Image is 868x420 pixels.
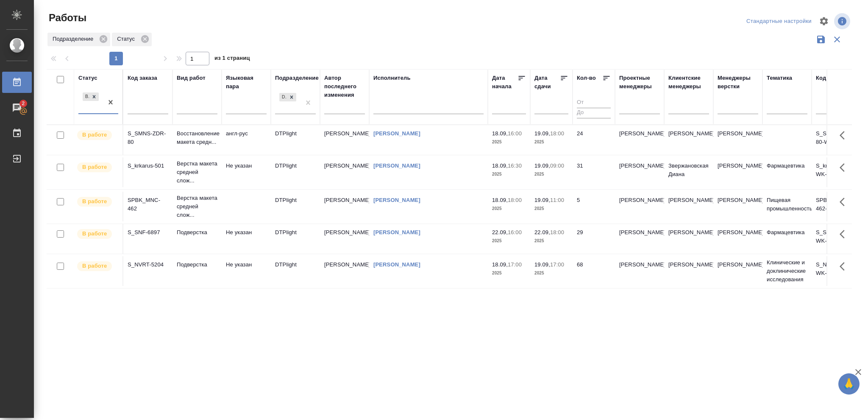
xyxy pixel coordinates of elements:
[373,74,411,82] div: Исполнитель
[320,256,369,286] td: [PERSON_NAME]
[128,196,168,213] div: SPBK_MNC-462
[508,130,522,137] p: 16:00
[550,197,564,203] p: 11:00
[615,157,664,187] td: [PERSON_NAME]
[76,228,118,240] div: Исполнитель выполняет работу
[550,229,564,235] p: 18:00
[177,74,206,82] div: Вид работ
[619,74,660,91] div: Проектные менеджеры
[573,256,615,286] td: 68
[550,162,564,169] p: 09:00
[373,197,420,203] a: [PERSON_NAME]
[320,224,369,254] td: [PERSON_NAME]
[835,192,855,212] button: Здесь прячутся важные кнопки
[373,130,420,137] a: [PERSON_NAME]
[82,230,107,238] p: В работе
[812,125,861,155] td: S_SMNS-ZDR-80-WK-015
[664,256,713,286] td: [PERSON_NAME]
[271,192,320,221] td: DTPlight
[82,131,107,139] p: В работе
[492,138,526,146] p: 2025
[320,192,369,221] td: [PERSON_NAME]
[222,157,271,187] td: Не указан
[615,256,664,286] td: [PERSON_NAME]
[82,197,107,206] p: В работе
[718,74,758,91] div: Менеджеры верстки
[573,224,615,254] td: 29
[271,157,320,187] td: DTPlight
[373,261,420,268] a: [PERSON_NAME]
[577,108,611,118] input: До
[76,196,118,207] div: Исполнитель выполняет работу
[534,197,550,203] p: 19.09,
[816,74,849,82] div: Код работы
[664,192,713,221] td: [PERSON_NAME]
[492,204,526,213] p: 2025
[508,261,522,268] p: 17:00
[82,163,107,171] p: В работе
[112,33,152,46] div: Статус
[492,130,508,137] p: 18.09,
[128,129,168,146] div: S_SMNS-ZDR-80
[767,258,807,284] p: Клинические и доклинические исследования
[279,93,287,102] div: DTPlight
[128,162,168,170] div: S_krkarus-501
[835,224,855,244] button: Здесь прячутся важные кнопки
[615,125,664,155] td: [PERSON_NAME]
[128,228,168,237] div: S_SNF-6897
[492,237,526,245] p: 2025
[577,98,611,108] input: От
[534,130,550,137] p: 19.09,
[492,229,508,235] p: 22.09,
[835,125,855,146] button: Здесь прячутся важные кнопки
[271,256,320,286] td: DTPlight
[534,138,568,146] p: 2025
[534,74,560,91] div: Дата сдачи
[767,196,807,213] p: Пищевая промышленность
[664,157,713,187] td: Звержановская Диана
[492,261,508,268] p: 18.09,
[615,224,664,254] td: [PERSON_NAME]
[492,74,517,91] div: Дата начала
[373,162,420,169] a: [PERSON_NAME]
[838,373,860,395] button: 🙏
[534,229,550,235] p: 22.09,
[812,224,861,254] td: S_SNF-6897-WK-003
[177,194,217,219] p: Верстка макета средней слож...
[47,33,110,46] div: Подразделение
[835,157,855,178] button: Здесь прячутся важные кнопки
[76,260,118,272] div: Исполнитель выполняет работу
[668,74,709,91] div: Клиентские менеджеры
[829,31,845,48] button: Сбросить фильтры
[813,31,829,48] button: Сохранить фильтры
[615,192,664,221] td: [PERSON_NAME]
[226,74,267,91] div: Языковая пара
[534,204,568,213] p: 2025
[320,157,369,187] td: [PERSON_NAME]
[275,74,319,82] div: Подразделение
[534,162,550,169] p: 19.09,
[2,97,32,118] a: 2
[117,35,138,43] p: Статус
[324,74,365,99] div: Автор последнего изменения
[814,11,834,31] span: Настроить таблицу
[508,162,522,169] p: 16:30
[222,256,271,286] td: Не указан
[508,229,522,235] p: 16:00
[534,269,568,277] p: 2025
[222,125,271,155] td: англ-рус
[835,256,855,277] button: Здесь прячутся важные кнопки
[177,228,217,237] p: Подверстка
[767,228,807,237] p: Фармацевтика
[214,53,250,65] span: из 1 страниц
[573,157,615,187] td: 31
[534,261,550,268] p: 19.09,
[222,224,271,254] td: Не указан
[128,260,168,269] div: S_NVRT-5204
[534,170,568,179] p: 2025
[812,256,861,286] td: S_NVRT-5204-WK-021
[373,229,420,235] a: [PERSON_NAME]
[177,160,217,185] p: Верстка макета средней слож...
[76,129,118,141] div: Исполнитель выполняет работу
[320,125,369,155] td: [PERSON_NAME]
